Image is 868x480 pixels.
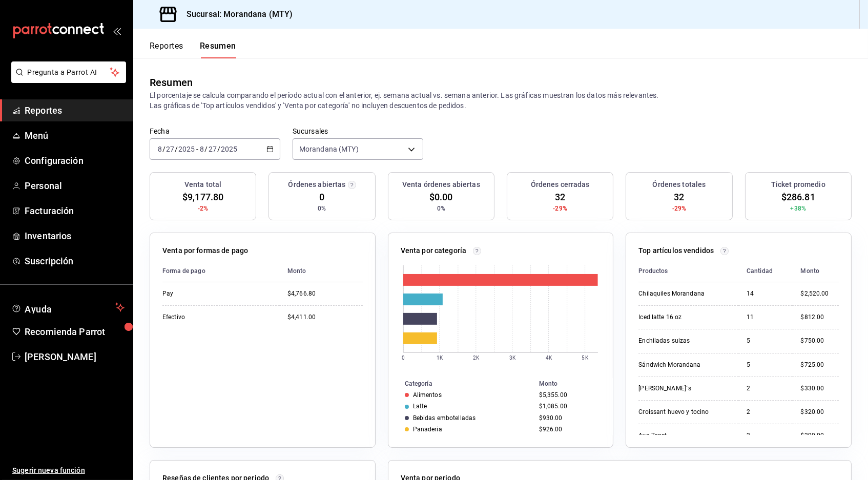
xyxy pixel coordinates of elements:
[401,245,467,256] p: Venta por categoría
[113,27,121,35] button: open_drawer_menu
[293,128,423,135] label: Sucursales
[413,426,442,433] div: Panaderia
[539,414,597,422] div: $930.00
[279,260,363,282] th: Monto
[184,179,221,190] h3: Venta total
[200,41,236,58] button: Resumen
[553,204,567,213] span: -29%
[287,289,363,298] div: $4,766.80
[25,179,125,193] span: Personal
[638,289,730,298] div: Chilaquiles Morandana
[800,337,839,345] div: $750.00
[582,355,589,361] text: 5K
[388,378,535,389] th: Categoría
[555,190,565,204] span: 32
[157,145,162,153] input: --
[25,204,125,218] span: Facturación
[319,190,324,204] span: 0
[150,128,280,135] label: Fecha
[199,145,204,153] input: --
[220,145,238,153] input: ----
[674,190,684,204] span: 32
[638,384,730,393] div: [PERSON_NAME]´s
[162,313,265,322] div: Efectivo
[792,260,839,282] th: Monto
[771,179,825,190] h3: Ticket promedio
[800,289,839,298] div: $2,520.00
[413,414,476,422] div: Bebidas embotelladas
[781,190,815,204] span: $286.81
[299,144,359,154] span: Morandana (MTY)
[12,465,125,476] span: Sugerir nueva función
[217,145,220,153] span: /
[638,408,730,416] div: Croissant huevo y tocino
[162,289,265,298] div: Pay
[638,337,730,345] div: Enchiladas suizas
[672,204,687,213] span: -29%
[509,355,516,361] text: 3K
[800,313,839,322] div: $812.00
[178,8,293,20] h3: Sucursal: Morandana (MTY)
[747,289,784,298] div: 14
[747,431,784,440] div: 2
[7,74,126,85] a: Pregunta a Parrot AI
[25,325,125,339] span: Recomienda Parrot
[638,431,730,440] div: Avo Toast
[150,41,183,58] button: Reportes
[738,260,793,282] th: Cantidad
[747,337,784,345] div: 5
[182,190,223,204] span: $9,177.80
[535,378,613,389] th: Monto
[25,350,125,364] span: [PERSON_NAME]
[791,204,807,213] span: +38%
[162,245,248,256] p: Venta por formas de pago
[429,190,453,204] span: $0.00
[196,145,198,153] span: -
[402,355,405,361] text: 0
[747,361,784,369] div: 5
[638,260,738,282] th: Productos
[653,179,706,190] h3: Órdenes totales
[25,229,125,243] span: Inventarios
[402,179,480,190] h3: Venta órdenes abiertas
[175,145,178,153] span: /
[437,204,445,213] span: 0%
[25,129,125,142] span: Menú
[150,75,193,90] div: Resumen
[800,384,839,393] div: $330.00
[539,391,597,399] div: $5,355.00
[25,254,125,268] span: Suscripción
[25,301,111,314] span: Ayuda
[800,431,839,440] div: $290.00
[288,179,345,190] h3: Órdenes abiertas
[204,145,208,153] span: /
[539,403,597,410] div: $1,085.00
[166,145,175,153] input: --
[150,41,236,58] div: navigation tabs
[25,103,125,117] span: Reportes
[638,361,730,369] div: Sándwich Morandana
[437,355,443,361] text: 1K
[198,204,208,213] span: -2%
[28,67,110,78] span: Pregunta a Parrot AI
[747,384,784,393] div: 2
[11,61,126,83] button: Pregunta a Parrot AI
[162,145,166,153] span: /
[638,245,714,256] p: Top artículos vendidos
[800,408,839,416] div: $320.00
[25,154,125,168] span: Configuración
[178,145,195,153] input: ----
[539,426,597,433] div: $926.00
[318,204,326,213] span: 0%
[208,145,217,153] input: --
[747,313,784,322] div: 11
[800,361,839,369] div: $725.00
[531,179,590,190] h3: Órdenes cerradas
[473,355,480,361] text: 2K
[150,90,852,111] p: El porcentaje se calcula comparando el período actual con el anterior, ej. semana actual vs. sema...
[638,313,730,322] div: Iced latte 16 oz
[747,408,784,416] div: 2
[287,313,363,322] div: $4,411.00
[546,355,552,361] text: 4K
[413,391,442,399] div: Alimentos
